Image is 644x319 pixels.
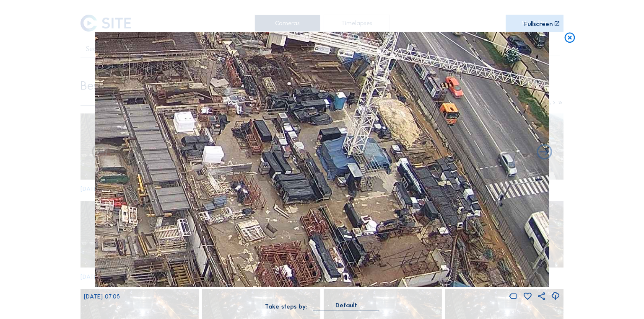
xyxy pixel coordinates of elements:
[535,143,554,162] i: Back
[90,143,109,162] i: Forward
[335,301,357,309] div: Default
[524,21,553,27] div: Fullscreen
[265,304,307,310] div: Take steps by:
[95,32,549,287] img: Image
[313,301,379,311] div: Default
[84,293,120,300] span: [DATE] 07:05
